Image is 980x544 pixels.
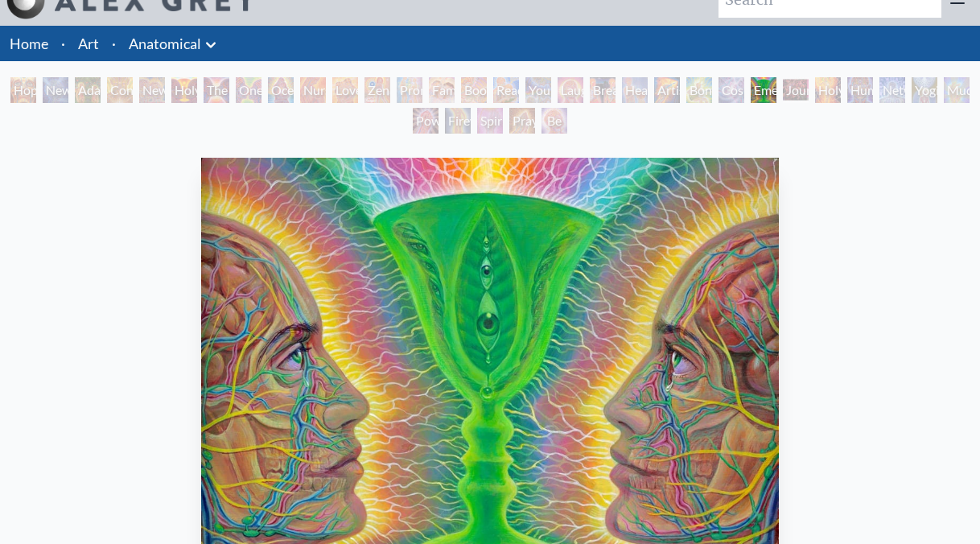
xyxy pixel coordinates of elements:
[236,77,261,103] div: One Taste
[461,77,487,103] div: Boo-boo
[751,77,776,103] div: Emerald Grail
[332,77,358,103] div: Love Circuit
[558,77,583,103] div: Laughing Man
[654,77,680,103] div: Artist's Hand
[10,35,48,52] a: Home
[445,108,471,134] div: Firewalking
[477,108,503,134] div: Spirit Animates the Flesh
[912,77,937,103] div: Yogi & the Möbius Sphere
[129,32,201,55] a: Anatomical
[43,77,68,103] div: New Man [DEMOGRAPHIC_DATA]: [DEMOGRAPHIC_DATA] Mind
[783,77,809,103] div: Journey of the Wounded Healer
[815,77,841,103] div: Holy Fire
[78,32,99,55] a: Art
[10,77,36,103] div: Hope
[139,77,165,103] div: New Man New Woman
[719,77,744,103] div: Cosmic Lovers
[509,108,535,134] div: Praying Hands
[686,77,712,103] div: Bond
[413,108,439,134] div: Power to the Peaceful
[107,77,133,103] div: Contemplation
[397,77,422,103] div: Promise
[105,26,122,61] li: ·
[525,77,551,103] div: Young & Old
[171,77,197,103] div: Holy Grail
[944,77,970,103] div: Mudra
[590,77,616,103] div: Breathing
[268,77,294,103] div: Ocean of Love Bliss
[493,77,519,103] div: Reading
[204,77,229,103] div: The Kiss
[75,77,101,103] div: Adam & Eve
[541,108,567,134] div: Be a Good Human Being
[55,26,72,61] li: ·
[429,77,455,103] div: Family
[847,77,873,103] div: Human Geometry
[622,77,648,103] div: Healing
[364,77,390,103] div: Zena Lotus
[879,77,905,103] div: Networks
[300,77,326,103] div: Nursing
